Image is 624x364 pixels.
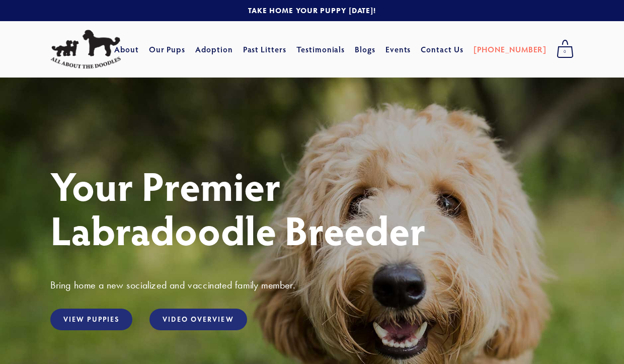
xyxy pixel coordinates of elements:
[114,40,139,58] a: About
[552,37,579,62] a: 0 items in cart
[149,40,186,58] a: Our Pups
[474,40,547,58] a: [PHONE_NUMBER]
[149,309,247,330] a: Video Overview
[557,45,574,58] span: 0
[355,40,375,58] a: Blogs
[421,40,463,58] a: Contact Us
[50,163,574,252] h1: Your Premier Labradoodle Breeder
[50,278,574,292] h3: Bring home a new socialized and vaccinated family member.
[195,40,233,58] a: Adoption
[296,40,345,58] a: Testimonials
[50,30,121,69] img: All About The Doodles
[50,309,132,330] a: View Puppies
[385,40,411,58] a: Events
[243,44,287,54] a: Past Litters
